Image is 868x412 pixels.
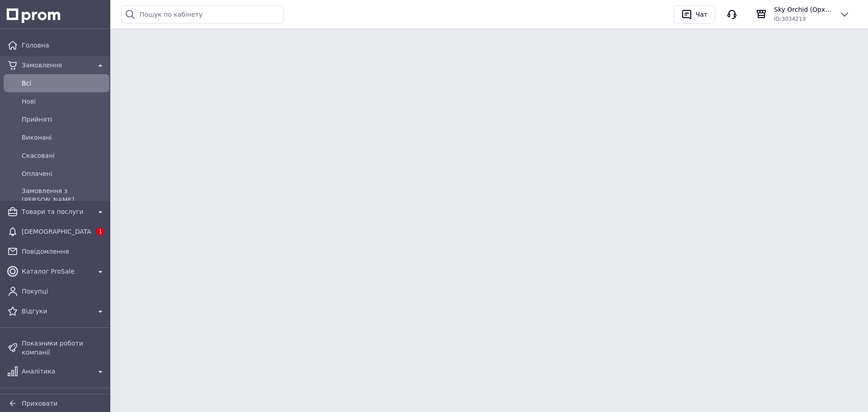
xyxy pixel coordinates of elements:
[22,41,106,50] span: Головна
[22,339,106,357] span: Показники роботи компанії
[674,5,715,24] button: Чат
[22,400,57,407] span: Приховати
[22,227,91,236] span: [DEMOGRAPHIC_DATA]
[22,307,91,316] span: Відгуки
[22,133,106,142] span: Виконані
[22,115,106,124] span: Прийняті
[774,16,806,22] span: ID: 3034219
[121,5,284,24] input: Пошук по кабінету
[22,367,91,376] span: Аналітика
[22,207,91,216] span: Товари та послуги
[22,79,106,88] span: Всi
[774,5,832,14] span: Sky Orchid (Орхидеи и сопутствующие товары)
[22,287,106,296] span: Покупці
[694,8,709,21] div: Чат
[22,151,106,160] span: Скасовані
[22,186,106,204] span: Замовлення з [PERSON_NAME]
[22,267,91,276] span: Каталог ProSale
[22,97,106,106] span: Нові
[22,169,106,178] span: Оплачені
[96,227,104,236] span: 1
[22,61,91,70] span: Замовлення
[22,247,106,256] span: Повідомлення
